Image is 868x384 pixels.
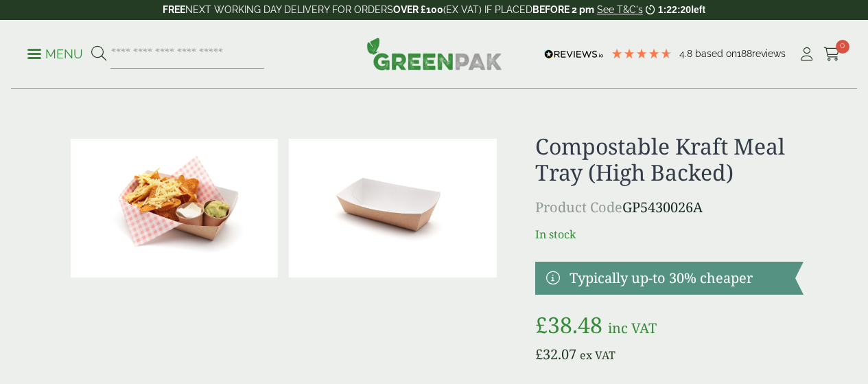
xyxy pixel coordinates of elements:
span: reviews [752,48,786,59]
p: In stock [535,226,804,242]
p: Menu [27,46,83,63]
strong: BEFORE 2 pm [532,4,594,15]
span: left [691,4,705,15]
img: 5430026A Kraft Meal Tray Standard High Backed [289,139,497,278]
a: 0 [823,44,841,65]
i: My Account [798,47,815,61]
img: GreenPak Supplies [366,37,502,70]
a: Menu [27,46,83,60]
span: Based on [695,48,737,59]
span: ex VAT [580,348,615,363]
span: 4.8 [679,48,695,59]
span: Product Code [535,198,622,216]
i: Cart [823,47,841,61]
h1: Compostable Kraft Meal Tray (High Backed) [535,133,804,186]
strong: FREE [163,4,185,15]
strong: OVER £100 [393,4,443,15]
img: 5430026A Kraft Meal Tray Standard High Backed With Nacho Contents [71,139,279,278]
span: £ [535,345,543,363]
span: 0 [836,40,849,54]
span: £ [535,310,548,339]
bdi: 38.48 [535,310,602,339]
img: REVIEWS.io [544,49,604,59]
p: GP5430026A [535,197,804,218]
span: inc VAT [608,319,657,337]
div: 4.79 Stars [611,47,672,60]
span: 188 [737,48,752,59]
a: See T&C's [597,4,643,15]
span: 1:22:20 [658,4,691,15]
bdi: 32.07 [535,345,576,363]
